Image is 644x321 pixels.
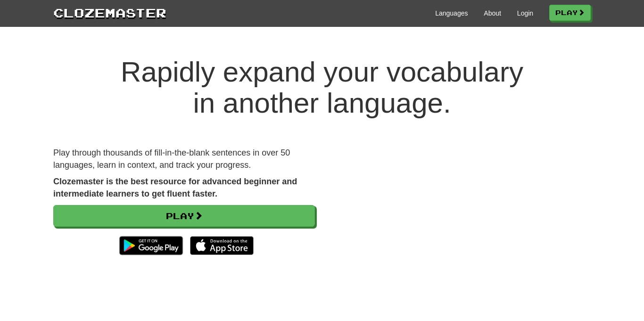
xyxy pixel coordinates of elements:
[517,8,533,18] a: Login
[53,205,315,227] a: Play
[53,4,166,21] a: Clozemaster
[115,231,188,260] img: Get it on Google Play
[190,236,254,255] img: Download_on_the_App_Store_Badge_US-UK_135x40-25178aeef6eb6b83b96f5f2d004eda3bffbb37122de64afbaef7...
[53,147,315,171] p: Play through thousands of fill-in-the-blank sentences in over 50 languages, learn in context, and...
[435,8,468,18] a: Languages
[549,5,591,21] a: Play
[484,8,501,18] a: About
[53,177,297,198] strong: Clozemaster is the best resource for advanced beginner and intermediate learners to get fluent fa...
